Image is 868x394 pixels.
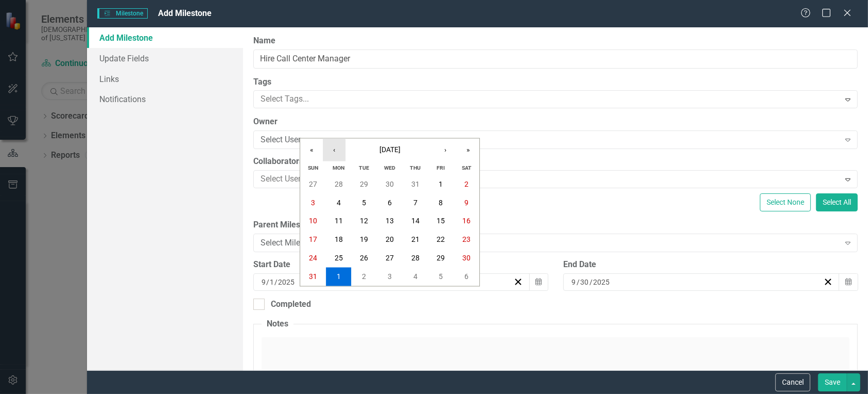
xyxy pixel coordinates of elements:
[386,254,394,262] abbr: August 27, 2025
[428,175,454,193] button: August 1, 2025
[261,134,839,146] div: Select User...
[439,199,443,207] abbr: August 8, 2025
[775,373,810,391] button: Cancel
[464,180,468,188] abbr: August 2, 2025
[274,277,277,287] span: /
[428,212,454,231] button: August 15, 2025
[309,217,317,225] abbr: August 10, 2025
[352,175,377,193] button: July 29, 2025
[464,273,468,281] abbr: September 6, 2025
[360,254,368,262] abbr: August 26, 2025
[335,217,343,225] abbr: August 11, 2025
[462,236,471,244] abbr: August 23, 2025
[454,193,479,212] button: August 9, 2025
[462,217,471,225] abbr: August 16, 2025
[309,273,317,281] abbr: August 31, 2025
[403,193,428,212] button: August 7, 2025
[377,249,403,268] button: August 27, 2025
[253,259,548,271] div: Start Date
[428,193,454,212] button: August 8, 2025
[300,249,326,268] button: August 24, 2025
[309,180,317,188] abbr: July 27, 2025
[437,254,445,262] abbr: August 29, 2025
[326,212,352,231] button: August 11, 2025
[266,277,269,287] span: /
[362,199,366,207] abbr: August 5, 2025
[262,318,293,330] legend: Notes
[403,231,428,249] button: August 21, 2025
[403,175,428,193] button: July 31, 2025
[377,212,403,231] button: August 13, 2025
[462,254,471,262] abbr: August 30, 2025
[388,199,392,207] abbr: August 6, 2025
[384,165,395,171] abbr: Wednesday
[377,175,403,193] button: July 30, 2025
[345,139,434,161] button: [DATE]
[411,180,420,188] abbr: July 31, 2025
[434,139,457,161] button: ›
[411,236,420,244] abbr: August 21, 2025
[816,193,858,211] button: Select All
[360,217,368,225] abbr: August 12, 2025
[457,139,479,161] button: »
[87,48,243,69] a: Update Fields
[352,231,377,249] button: August 19, 2025
[386,180,394,188] abbr: July 30, 2025
[818,373,847,391] button: Save
[411,254,420,262] abbr: August 28, 2025
[335,236,343,244] abbr: August 18, 2025
[253,76,858,88] label: Tags
[359,165,369,171] abbr: Tuesday
[309,236,317,244] abbr: August 17, 2025
[377,193,403,212] button: August 6, 2025
[454,249,479,268] button: August 30, 2025
[253,156,858,168] label: Collaborators
[403,268,428,286] button: September 4, 2025
[413,273,418,281] abbr: September 4, 2025
[308,165,318,171] abbr: Sunday
[87,89,243,109] a: Notifications
[158,8,212,18] span: Add Milestone
[337,273,341,281] abbr: September 1, 2025
[253,219,858,231] label: Parent Milestone
[563,259,858,271] div: End Date
[352,193,377,212] button: August 5, 2025
[386,236,394,244] abbr: August 20, 2025
[335,254,343,262] abbr: August 25, 2025
[439,180,443,188] abbr: August 1, 2025
[454,175,479,193] button: August 2, 2025
[454,268,479,286] button: September 6, 2025
[300,175,326,193] button: July 27, 2025
[437,217,445,225] abbr: August 15, 2025
[360,236,368,244] abbr: August 19, 2025
[388,273,392,281] abbr: September 3, 2025
[411,217,420,225] abbr: August 14, 2025
[437,236,445,244] abbr: August 22, 2025
[300,139,323,161] button: «
[362,273,366,281] abbr: September 2, 2025
[269,277,274,287] input: dd
[589,277,593,287] span: /
[428,231,454,249] button: August 22, 2025
[311,199,315,207] abbr: August 3, 2025
[437,165,445,171] abbr: Friday
[352,249,377,268] button: August 26, 2025
[360,180,368,188] abbr: July 29, 2025
[97,8,148,19] span: Milestone
[323,139,345,161] button: ‹
[413,199,418,207] abbr: August 7, 2025
[428,268,454,286] button: September 5, 2025
[253,116,858,128] label: Owner
[403,212,428,231] button: August 14, 2025
[253,50,858,69] input: Milestone Name
[300,268,326,286] button: August 31, 2025
[87,69,243,89] a: Links
[352,268,377,286] button: September 2, 2025
[760,193,811,211] button: Select None
[326,193,352,212] button: August 4, 2025
[337,199,341,207] abbr: August 4, 2025
[261,237,839,249] div: Select Milestone...
[377,268,403,286] button: September 3, 2025
[326,249,352,268] button: August 25, 2025
[377,231,403,249] button: August 20, 2025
